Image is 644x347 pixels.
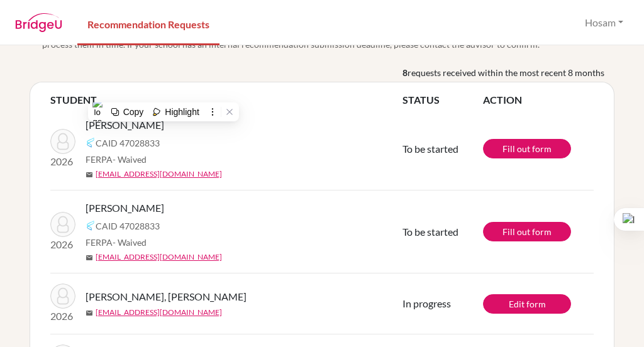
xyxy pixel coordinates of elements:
[86,171,93,179] span: mail
[483,222,571,241] a: Fill out form
[402,92,483,107] th: STATUS
[483,139,571,158] a: Fill out form
[86,289,247,304] span: [PERSON_NAME], [PERSON_NAME]
[96,136,160,150] span: CAID 47028833
[113,237,147,248] span: - Waived
[402,143,458,155] span: To be started
[86,201,164,216] span: [PERSON_NAME]
[579,11,629,35] button: Hosam
[86,236,147,249] span: FERPA
[96,168,222,180] a: [EMAIL_ADDRESS][DOMAIN_NAME]
[86,254,93,262] span: mail
[113,154,147,165] span: - Waived
[402,297,451,309] span: In progress
[86,309,93,317] span: mail
[86,138,96,148] img: Common App logo
[50,129,75,154] img: Alkhouri, Rashed
[402,226,458,238] span: To be started
[50,284,75,309] img: Al Darmaki, Mohamed Saif
[402,66,408,79] b: 8
[50,92,402,107] th: STUDENT
[483,294,571,314] a: Edit form
[77,2,219,45] a: Recommendation Requests
[483,92,594,107] th: ACTION
[50,154,75,169] p: 2026
[96,219,160,233] span: CAID 47028833
[408,66,604,79] span: requests received within the most recent 8 months
[15,13,62,32] img: BridgeU logo
[86,153,147,166] span: FERPA
[96,307,222,318] a: [EMAIL_ADDRESS][DOMAIN_NAME]
[50,212,75,237] img: Alkhouri, Rashed
[50,237,75,252] p: 2026
[96,251,222,263] a: [EMAIL_ADDRESS][DOMAIN_NAME]
[50,309,75,324] p: 2026
[86,118,164,133] span: [PERSON_NAME]
[86,221,96,231] img: Common App logo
